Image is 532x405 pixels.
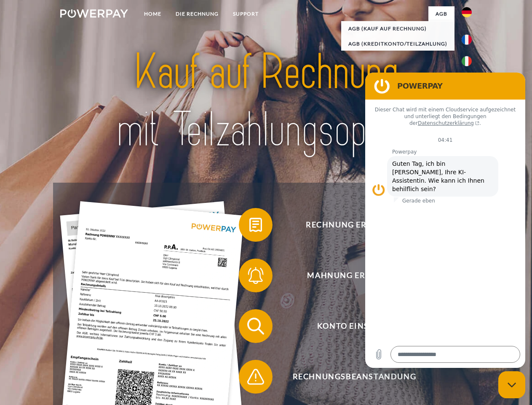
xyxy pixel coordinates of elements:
[462,56,472,66] img: it
[245,366,266,387] img: qb_warning.svg
[239,259,458,292] button: Mahnung erhalten?
[251,259,457,292] span: Mahnung erhalten?
[239,208,458,242] button: Rechnung erhalten?
[239,360,458,394] button: Rechnungsbeanstandung
[245,316,266,337] img: qb_search.svg
[245,214,266,235] img: qb_bill.svg
[80,40,452,162] img: title-powerpay_de.svg
[137,6,168,22] a: Home
[251,309,457,343] span: Konto einsehen
[428,6,454,22] a: agb
[365,73,525,368] iframe: Messaging-Fenster
[341,21,454,36] a: AGB (Kauf auf Rechnung)
[251,208,457,242] span: Rechnung erhalten?
[226,6,266,22] a: SUPPORT
[168,6,226,22] a: DIE RECHNUNG
[498,371,525,398] iframe: Schaltfläche zum Öffnen des Messaging-Fensters; Konversation läuft
[341,36,454,51] a: AGB (Kreditkonto/Teilzahlung)
[245,265,266,286] img: qb_bell.svg
[462,7,472,17] img: de
[239,309,458,343] button: Konto einsehen
[462,35,472,45] img: fr
[251,360,457,394] span: Rechnungsbeanstandung
[60,9,128,18] img: logo-powerpay-white.svg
